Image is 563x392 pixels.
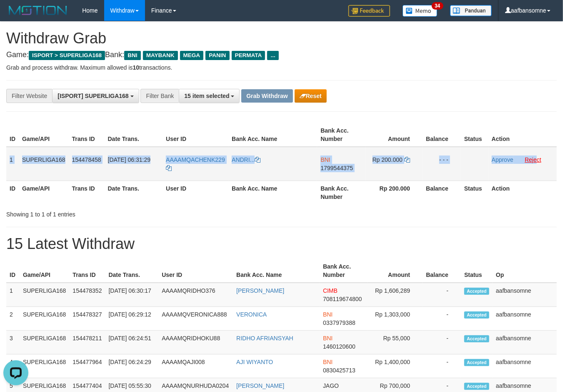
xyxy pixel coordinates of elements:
[6,123,19,147] th: ID
[373,156,403,163] span: Rp 200.000
[105,181,163,204] th: Date Trans.
[124,51,140,60] span: BNI
[423,354,461,378] td: -
[492,156,513,163] a: Approve
[6,307,20,331] td: 2
[317,123,365,147] th: Bank Acc. Number
[228,123,317,147] th: Bank Acc. Name
[241,89,293,103] button: Grab Withdraw
[158,331,233,354] td: AAAAMQRIDHOKU88
[6,147,19,181] td: 1
[105,283,158,307] td: [DATE] 06:30:17
[6,283,20,307] td: 1
[6,89,52,103] div: Filter Website
[464,288,489,295] span: Accepted
[105,354,158,378] td: [DATE] 06:24:29
[236,359,273,365] a: AJI WIYANTO
[525,156,541,163] a: Reject
[105,307,158,331] td: [DATE] 06:29:12
[461,181,488,204] th: Status
[423,259,461,283] th: Balance
[69,259,105,283] th: Trans ID
[69,307,105,331] td: 154478327
[69,283,105,307] td: 154478352
[163,123,228,147] th: User ID
[158,307,233,331] td: AAAAMQVERONICA888
[158,259,233,283] th: User ID
[488,123,557,147] th: Action
[105,259,158,283] th: Date Trans.
[69,181,105,204] th: Trans ID
[6,207,228,219] div: Showing 1 to 1 of 1 entries
[423,181,461,204] th: Balance
[464,383,489,390] span: Accepted
[236,311,267,318] a: VERONICA
[6,259,20,283] th: ID
[19,147,69,181] td: SUPERLIGA168
[236,382,284,389] a: [PERSON_NAME]
[20,283,70,307] td: SUPERLIGA168
[69,354,105,378] td: 154477964
[52,89,139,103] button: [ISPORT] SUPERLIGA168
[423,331,461,354] td: -
[72,156,101,163] span: 154478458
[323,367,355,374] span: Copy 0830425713 to clipboard
[3,3,28,28] button: Open LiveChat chat widget
[464,312,489,319] span: Accepted
[461,123,488,147] th: Status
[6,63,557,72] p: Grab and process withdraw. Maximum allowed is transactions.
[6,331,20,354] td: 3
[493,307,557,331] td: aafbansomne
[404,156,410,163] a: Copy 200000 to clipboard
[6,181,19,204] th: ID
[423,307,461,331] td: -
[6,4,70,17] img: MOTION_logo.png
[464,335,489,342] span: Accepted
[108,156,150,163] span: [DATE] 06:31:29
[368,307,423,331] td: Rp 1,303,000
[180,51,204,60] span: MEGA
[166,156,225,163] span: AAAAMQACHENK229
[232,51,265,60] span: PERMATA
[20,354,70,378] td: SUPERLIGA168
[158,354,233,378] td: AAAAMQAJI008
[432,2,443,10] span: 34
[166,156,225,171] a: AAAAMQACHENK229
[450,5,492,16] img: panduan.png
[323,287,338,294] span: CIMB
[493,259,557,283] th: Op
[323,382,339,389] span: JAGO
[493,331,557,354] td: aafbansomne
[403,5,438,17] img: Button%20Memo.svg
[232,156,260,163] a: ANDRI...
[105,331,158,354] td: [DATE] 06:24:51
[365,181,423,204] th: Rp 200.000
[143,51,178,60] span: MAYBANK
[323,359,333,365] span: BNI
[140,89,179,103] div: Filter Bank
[488,181,557,204] th: Action
[133,64,139,71] strong: 10
[205,51,229,60] span: PANIN
[464,359,489,366] span: Accepted
[20,259,70,283] th: Game/API
[58,93,128,99] span: [ISPORT] SUPERLIGA168
[6,51,557,59] h4: Game: Bank:
[320,259,368,283] th: Bank Acc. Number
[320,165,353,171] span: Copy 1799544375 to clipboard
[163,181,228,204] th: User ID
[423,147,461,181] td: - - -
[69,123,105,147] th: Trans ID
[493,354,557,378] td: aafbansomne
[320,156,330,163] span: BNI
[236,335,293,342] a: RIDHO AFRIANSYAH
[19,123,69,147] th: Game/API
[323,311,333,318] span: BNI
[368,259,423,283] th: Amount
[179,89,240,103] button: 15 item selected
[233,259,320,283] th: Bank Acc. Name
[368,331,423,354] td: Rp 55,000
[348,5,390,17] img: Feedback.jpg
[317,181,365,204] th: Bank Acc. Number
[184,93,229,99] span: 15 item selected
